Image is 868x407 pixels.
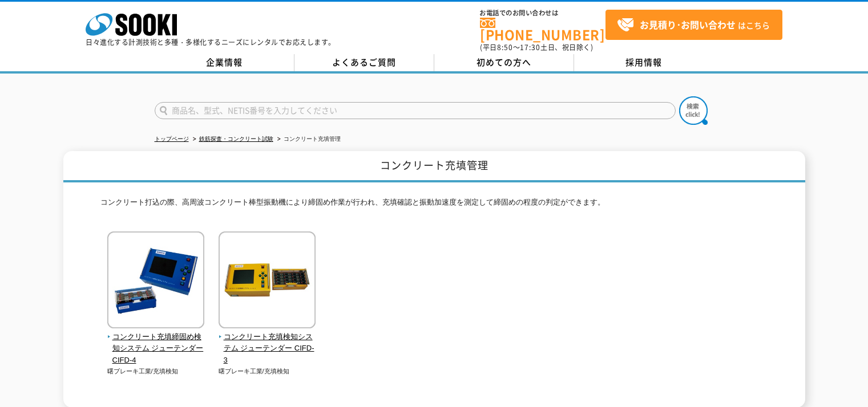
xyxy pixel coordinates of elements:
[155,54,294,71] a: 企業情報
[219,320,316,367] a: コンクリート充填検知システム ジューテンダー CIFD-3
[107,367,205,376] p: 曙ブレーキ工業/充填検知
[497,42,513,52] span: 8:50
[219,331,316,367] span: コンクリート充填検知システム ジューテンダー CIFD-3
[107,320,205,367] a: コンクリート充填締固め検知システム ジューテンダー CIFD-4
[640,18,736,31] strong: お見積り･お問い合わせ
[679,96,708,125] img: btn_search.png
[63,151,805,182] h1: コンクリート充填管理
[107,331,205,367] span: コンクリート充填締固め検知システム ジューテンダー CIFD-4
[574,54,714,71] a: 採用情報
[199,136,273,142] a: 鉄筋探査・コンクリート試験
[480,18,605,41] a: [PHONE_NUMBER]
[107,231,204,331] img: コンクリート充填締固め検知システム ジューテンダー CIFD-4
[434,54,574,71] a: 初めての方へ
[275,133,341,145] li: コンクリート充填管理
[617,17,770,34] span: はこちら
[155,136,189,142] a: トップページ
[605,10,782,40] a: お見積り･お問い合わせはこちら
[294,54,434,71] a: よくあるご質問
[219,367,316,376] p: 曙ブレーキ工業/充填検知
[477,56,531,68] span: 初めての方へ
[219,231,316,331] img: コンクリート充填検知システム ジューテンダー CIFD-3
[100,197,768,214] p: コンクリート打込の際、高周波コンクリート棒型振動機により締固め作業が行われ、充填確認と振動加速度を測定して締固めの程度の判定ができます。
[480,10,605,17] span: お電話でのお問い合わせは
[520,42,540,52] span: 17:30
[86,39,336,46] p: 日々進化する計測技術と多種・多様化するニーズにレンタルでお応えします。
[155,102,676,119] input: 商品名、型式、NETIS番号を入力してください
[480,42,593,52] span: (平日 ～ 土日、祝日除く)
